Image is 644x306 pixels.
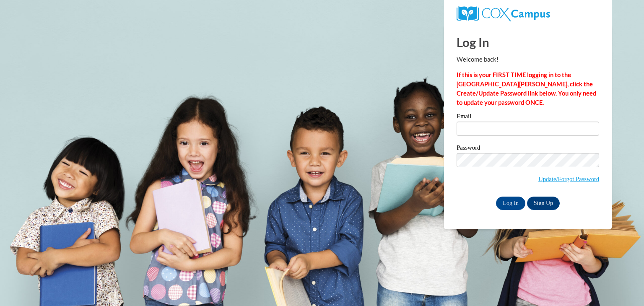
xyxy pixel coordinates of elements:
[538,176,599,182] a: Update/Forgot Password
[457,113,599,122] label: Email
[527,197,560,210] a: Sign Up
[457,10,550,17] a: COX Campus
[457,71,596,106] strong: If this is your FIRST TIME logging in to the [GEOGRAPHIC_DATA][PERSON_NAME], click the Create/Upd...
[496,197,525,210] input: Log In
[457,55,599,64] p: Welcome back!
[457,145,599,153] label: Password
[457,34,599,51] h1: Log In
[457,6,550,21] img: COX Campus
